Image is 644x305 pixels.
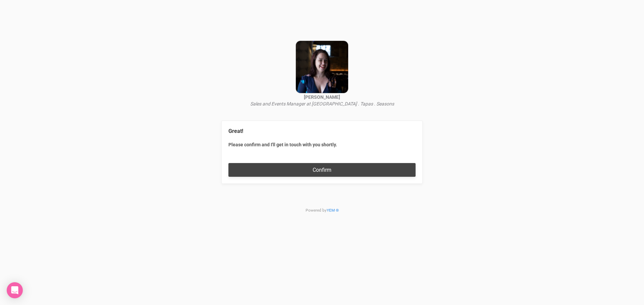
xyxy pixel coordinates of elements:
label: Please confirm and I'll get in touch with you shortly. [228,141,416,148]
strong: [PERSON_NAME] [304,94,340,100]
i: Sales and Events Manager at [GEOGRAPHIC_DATA] . Tapas . Seasons [250,101,394,106]
button: Confirm [228,163,416,177]
legend: Great! [228,128,416,135]
img: open-uri20240418-2-1mx6typ [295,40,349,94]
p: Powered by [221,190,423,225]
div: Open Intercom Messenger [7,282,23,298]
a: YEM ® [327,208,339,213]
